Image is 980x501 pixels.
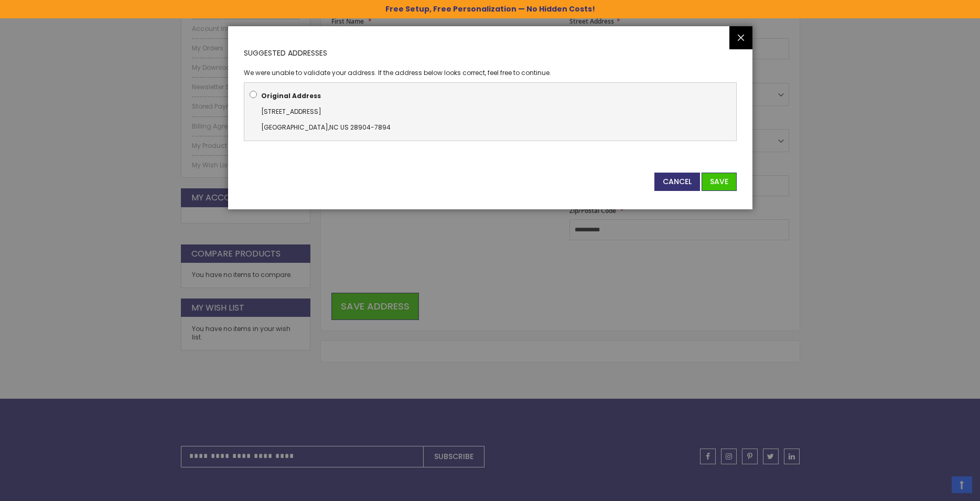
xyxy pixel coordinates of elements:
[654,173,700,191] button: Cancel
[244,69,737,77] p: We were unable to validate your address. If the address below looks correct, feel free to continue.
[663,176,692,187] span: Cancel
[250,104,731,135] div: ,
[329,123,339,132] span: NC
[893,473,980,501] iframe: Google Customer Reviews
[261,91,321,100] b: Original Address
[261,123,328,132] span: [GEOGRAPHIC_DATA]
[702,173,737,191] button: Save
[261,107,321,116] span: [STREET_ADDRESS]
[340,123,349,132] span: US
[350,123,391,132] span: 28904-7894
[244,48,327,58] span: Suggested Addresses
[710,176,728,187] span: Save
